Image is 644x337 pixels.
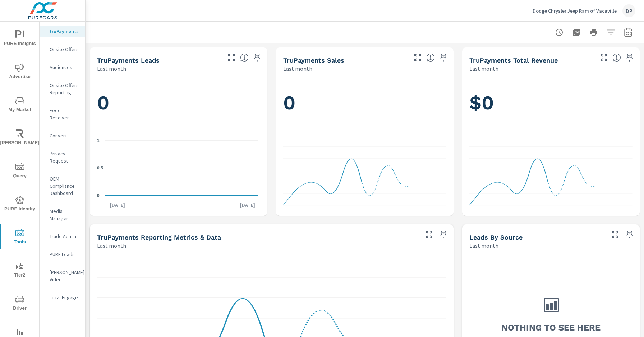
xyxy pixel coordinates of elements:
span: Driver [3,295,37,313]
div: Feed Resolver [40,105,85,123]
button: Make Fullscreen [423,229,435,240]
p: [PERSON_NAME] Video [50,269,79,283]
span: Save this to your personalized report [624,52,635,63]
button: Print Report [586,25,601,40]
div: Privacy Request [40,148,85,166]
button: "Export Report to PDF" [569,25,584,40]
p: Privacy Request [50,150,79,164]
div: Convert [40,130,85,141]
p: Last month [283,64,312,73]
p: Local Engage [50,294,79,301]
h1: 0 [97,91,260,115]
span: [PERSON_NAME] [3,129,37,147]
p: Audiences [50,64,79,71]
span: PURE Insights [3,30,37,48]
span: Tools [3,229,37,246]
p: Onsite Offers [50,46,79,53]
p: Dodge Chrysler Jeep Ram of Vacaville [533,8,617,14]
span: Number of sales matched to a truPayments lead. [Source: This data is sourced from the dealer's DM... [426,53,435,62]
h5: truPayments Reporting Metrics & Data [97,233,221,241]
p: Media Manager [50,208,79,222]
div: Onsite Offers [40,44,85,55]
button: Make Fullscreen [609,229,621,240]
button: Make Fullscreen [598,52,609,63]
p: Last month [469,64,498,73]
button: Make Fullscreen [226,52,237,63]
div: truPayments [40,26,85,37]
div: [PERSON_NAME] Video [40,267,85,285]
p: truPayments [50,28,79,35]
p: Convert [50,132,79,139]
p: [DATE] [105,201,130,209]
h5: Leads By Source [469,233,523,241]
h5: truPayments Leads [97,56,160,64]
span: PURE Identity [3,196,37,213]
h1: 0 [283,91,446,115]
text: 1 [97,138,100,143]
div: Audiences [40,62,85,73]
span: Advertise [3,63,37,81]
p: Last month [97,241,126,250]
div: PURE Leads [40,249,85,260]
div: Local Engage [40,292,85,303]
div: DP [622,4,635,17]
span: Tier2 [3,262,37,279]
text: 0 [97,193,100,198]
button: Select Date Range [621,25,635,40]
span: Total revenue from sales matched to a truPayments lead. [Source: This data is sourced from the de... [612,53,621,62]
p: PURE Leads [50,251,79,258]
div: Trade Admin [40,231,85,242]
div: Onsite Offers Reporting [40,80,85,98]
h5: truPayments Total Revenue [469,56,558,64]
span: The number of truPayments leads. [240,53,249,62]
span: Save this to your personalized report [252,52,263,63]
h3: Nothing to see here [501,322,601,334]
p: OEM Compliance Dashboard [50,175,79,197]
span: My Market [3,96,37,114]
p: Feed Resolver [50,107,79,121]
p: [DATE] [235,201,260,209]
text: 0.5 [97,165,103,170]
span: Save this to your personalized report [438,52,449,63]
h5: truPayments Sales [283,56,344,64]
div: Media Manager [40,206,85,224]
span: Save this to your personalized report [438,229,449,240]
span: Query [3,163,37,180]
span: Save this to your personalized report [624,229,635,240]
div: OEM Compliance Dashboard [40,173,85,199]
p: Last month [469,241,498,250]
p: Trade Admin [50,233,79,240]
h1: $0 [469,91,632,115]
p: Onsite Offers Reporting [50,82,79,96]
p: Last month [97,64,126,73]
button: Make Fullscreen [412,52,423,63]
